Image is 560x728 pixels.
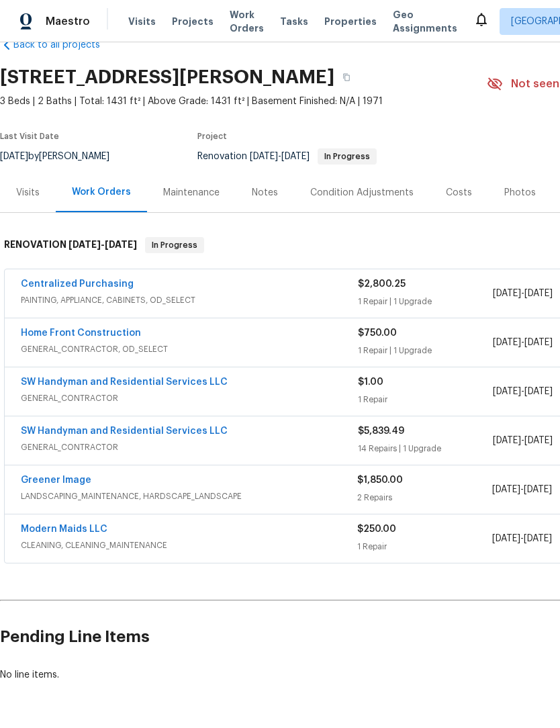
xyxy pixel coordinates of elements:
span: - [68,240,137,249]
span: LANDSCAPING_MAINTENANCE, HARDSCAPE_LANDSCAPE [21,490,357,503]
h6: RENOVATION [4,237,137,253]
span: [DATE] [524,387,553,396]
a: Modern Maids LLC [21,525,107,534]
a: Centralized Purchasing [21,279,134,289]
span: PAINTING, APPLIANCE, CABINETS, OD_SELECT [21,293,358,307]
span: [DATE] [524,289,553,298]
span: - [493,434,553,447]
span: $250.00 [357,525,396,534]
div: Costs [446,186,472,199]
div: Notes [252,186,278,199]
span: [DATE] [493,436,521,445]
a: Greener Image [21,475,91,485]
div: Photos [504,186,536,199]
a: Home Front Construction [21,328,141,338]
span: GENERAL_CONTRACTOR [21,441,358,454]
div: 1 Repair [358,393,493,406]
span: $1,850.00 [357,475,403,485]
span: [DATE] [493,387,521,396]
span: Renovation [197,152,377,161]
span: - [493,287,553,300]
button: Copy Address [334,65,359,89]
span: Visits [128,15,156,28]
span: [DATE] [492,534,520,543]
span: Project [197,132,227,140]
a: SW Handyman and Residential Services LLC [21,377,228,387]
span: CLEANING, CLEANING_MAINTENANCE [21,539,357,552]
span: Maestro [46,15,90,28]
span: [DATE] [493,338,521,347]
span: $750.00 [358,328,397,338]
span: Work Orders [230,8,264,35]
span: - [250,152,310,161]
span: - [492,483,552,496]
span: In Progress [319,152,375,161]
span: [DATE] [524,338,553,347]
span: Geo Assignments [393,8,457,35]
span: Projects [172,15,214,28]
span: [DATE] [250,152,278,161]
div: 14 Repairs | 1 Upgrade [358,442,493,455]
span: [DATE] [492,485,520,494]
div: 1 Repair | 1 Upgrade [358,295,493,308]
span: - [493,336,553,349]
span: GENERAL_CONTRACTOR, OD_SELECT [21,343,358,356]
span: - [492,532,552,545]
span: [DATE] [68,240,101,249]
span: [DATE] [105,240,137,249]
span: [DATE] [524,485,552,494]
span: $2,800.25 [358,279,406,289]
div: Condition Adjustments [310,186,414,199]
a: SW Handyman and Residential Services LLC [21,426,228,436]
span: Tasks [280,17,308,26]
span: $5,839.49 [358,426,404,436]
span: In Progress [146,238,203,252]
span: Properties [324,15,377,28]
span: GENERAL_CONTRACTOR [21,392,358,405]
span: [DATE] [281,152,310,161]
div: Maintenance [163,186,220,199]
div: 1 Repair [357,540,492,553]
div: 1 Repair | 1 Upgrade [358,344,493,357]
span: [DATE] [524,534,552,543]
span: $1.00 [358,377,383,387]
div: Work Orders [72,185,131,199]
div: Visits [16,186,40,199]
span: [DATE] [493,289,521,298]
div: 2 Repairs [357,491,492,504]
span: [DATE] [524,436,553,445]
span: - [493,385,553,398]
